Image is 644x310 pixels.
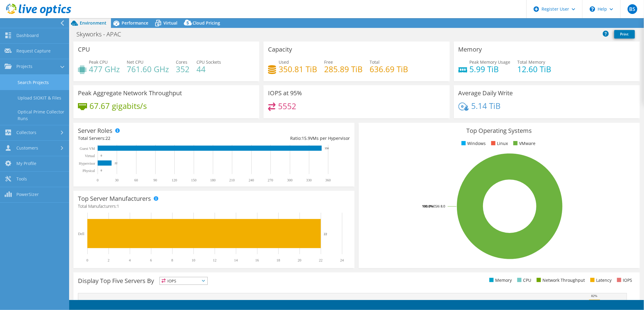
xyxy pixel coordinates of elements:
[79,161,95,166] text: Hypervisor
[324,59,333,65] span: Free
[78,135,214,142] div: Total Servers:
[172,178,177,182] text: 120
[590,6,595,12] svg: \n
[458,46,482,53] h3: Memory
[516,277,531,284] li: CPU
[370,66,408,72] h4: 636.69 TiB
[214,135,350,142] div: Ratio: VMs per Hypervisor
[78,195,151,202] h3: Top Server Manufacturers
[589,277,612,284] li: Latency
[89,66,120,72] h4: 477 GHz
[78,232,84,236] text: Dell
[470,66,511,72] h4: 5.99 TiB
[628,4,637,14] span: BS
[460,140,486,147] li: Windows
[518,59,545,65] span: Total Memory
[176,66,190,72] h4: 352
[210,178,216,182] text: 180
[614,30,635,39] a: Print
[101,154,102,157] text: 0
[122,20,148,26] span: Performance
[153,178,157,182] text: 90
[191,178,196,182] text: 150
[268,90,302,96] h3: IOPS at 95%
[340,258,344,262] text: 24
[86,258,88,262] text: 0
[78,203,350,210] h4: Total Manufacturers:
[78,127,112,134] h3: Server Roles
[249,178,254,182] text: 240
[127,59,143,65] span: Net CPU
[302,135,310,141] span: 15.9
[279,66,317,72] h4: 350.81 TiB
[171,258,173,262] text: 8
[108,258,109,262] text: 2
[115,162,117,165] text: 22
[234,258,238,262] text: 14
[422,204,433,208] tspan: 100.0%
[196,66,221,72] h4: 44
[117,203,119,209] span: 1
[229,178,235,182] text: 210
[115,178,119,182] text: 30
[127,66,169,72] h4: 761.60 GHz
[518,66,552,72] h4: 12.60 TiB
[80,147,95,151] text: Guest VM
[268,46,292,53] h3: Capacity
[85,154,95,158] text: Virtual
[578,300,584,303] text: 73%
[150,258,152,262] text: 6
[213,258,216,262] text: 12
[591,294,597,298] text: 82%
[325,147,329,150] text: 350
[278,103,296,110] h4: 5552
[255,258,259,262] text: 16
[82,169,95,173] text: Physical
[176,59,187,65] span: Cores
[363,127,635,134] h3: Top Operating Systems
[306,178,312,182] text: 330
[192,258,195,262] text: 10
[324,66,363,72] h4: 285.89 TiB
[163,20,177,26] span: Virtual
[78,46,90,53] h3: CPU
[160,277,207,285] span: IOPS
[196,59,221,65] span: CPU Sockets
[490,140,508,147] li: Linux
[80,20,106,26] span: Environment
[324,232,327,236] text: 22
[97,178,99,182] text: 0
[287,178,293,182] text: 300
[89,59,108,65] span: Peak CPU
[471,103,501,109] h4: 5.14 TiB
[74,31,130,38] h1: Skyworks - APAC
[325,178,331,182] text: 360
[319,258,323,262] text: 22
[106,135,110,141] span: 22
[129,258,131,262] text: 4
[433,204,445,208] tspan: ESXi 8.0
[512,140,535,147] li: VMware
[470,59,511,65] span: Peak Memory Usage
[134,178,138,182] text: 60
[535,277,585,284] li: Network Throughput
[370,59,380,65] span: Total
[615,277,632,284] li: IOPS
[101,169,102,172] text: 0
[458,90,513,96] h3: Average Daily Write
[488,277,512,284] li: Memory
[277,258,280,262] text: 18
[279,59,289,65] span: Used
[89,103,147,109] h4: 67.67 gigabits/s
[193,20,220,26] span: Cloud Pricing
[268,178,273,182] text: 270
[298,258,301,262] text: 20
[78,90,182,96] h3: Peak Aggregate Network Throughput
